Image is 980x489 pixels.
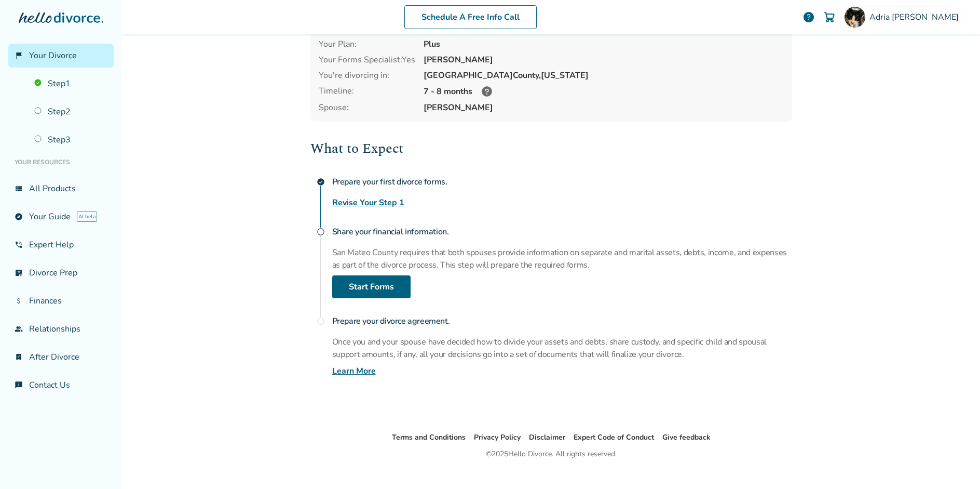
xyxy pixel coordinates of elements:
div: [GEOGRAPHIC_DATA] County, [US_STATE] [424,70,784,81]
span: explore [15,213,23,221]
a: Learn More [332,365,376,377]
div: [PERSON_NAME] [424,54,784,65]
span: phone_in_talk [15,241,23,249]
div: Timeline: [319,85,415,98]
span: list_alt_check [15,269,23,277]
div: Plus [424,38,784,50]
img: Adria Olender [845,7,865,28]
li: Your Resources [8,152,114,173]
a: exploreYour GuideAI beta [8,205,114,229]
a: Revise Your Step 1 [332,196,404,209]
div: © 2025 Hello Divorce. All rights reserved. [486,448,617,460]
a: phone_in_talkExpert Help [8,233,114,257]
a: groupRelationships [8,317,114,341]
a: chat_infoContact Us [8,373,114,397]
li: Disclaimer [529,431,565,444]
a: Step1 [28,72,114,96]
span: AI beta [77,212,97,222]
li: Give feedback [662,431,711,444]
h4: Prepare your divorce agreement. [332,311,792,332]
p: San Mateo County requires that both spouses provide information on separate and marital assets, d... [332,246,792,271]
a: Privacy Policy [474,432,521,442]
span: Spouse: [319,102,415,113]
span: flag_2 [15,51,23,60]
h4: Prepare your first divorce forms. [332,171,792,192]
p: Once you and your spouse have decided how to divide your assets and debts, share custody, and spe... [332,336,792,361]
h2: What to Expect [310,138,792,159]
a: list_alt_checkDivorce Prep [8,261,114,285]
div: You're divorcing in: [319,70,415,81]
a: Terms and Conditions [392,432,466,442]
a: Schedule A Free Info Call [404,5,537,29]
span: radio_button_unchecked [317,228,325,236]
a: Step3 [28,128,114,152]
a: flag_2Your Divorce [8,44,114,68]
a: attach_moneyFinances [8,289,114,313]
div: Your Plan: [319,38,415,50]
a: bookmark_checkAfter Divorce [8,345,114,369]
a: Step2 [28,100,114,124]
span: check_circle [317,178,325,186]
a: Expert Code of Conduct [574,432,654,442]
div: Your Forms Specialist: Yes [319,54,415,65]
span: [PERSON_NAME] [424,102,784,113]
div: 7 - 8 months [424,85,784,98]
img: Cart [823,11,836,23]
span: bookmark_check [15,353,23,361]
h4: Share your financial information. [332,221,792,242]
a: Start Forms [332,275,411,298]
iframe: Chat Widget [928,439,980,489]
span: radio_button_unchecked [317,317,325,325]
span: group [15,325,23,333]
span: chat_info [15,381,23,389]
span: Your Divorce [29,50,77,61]
span: view_list [15,184,23,193]
span: attach_money [15,297,23,305]
a: help [802,11,815,23]
span: Adria [PERSON_NAME] [869,11,963,23]
a: view_listAll Products [8,177,114,201]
